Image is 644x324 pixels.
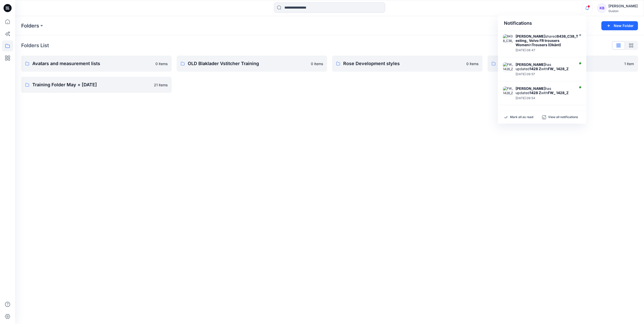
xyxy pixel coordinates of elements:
[21,42,49,49] p: Folders List
[516,62,574,71] div: has updated with
[177,56,327,72] a: OLD Blaklader Vstitcher Training0 items
[516,34,545,38] strong: [PERSON_NAME]
[548,67,569,71] strong: FW_ 1428_Z
[21,22,39,29] a: Folders
[503,62,513,72] img: FW_ 1428_Z
[597,4,606,13] div: KB
[516,72,574,76] div: Friday, September 12, 2025 09:57
[488,56,638,72] a: Test-Parent1 item
[503,86,513,96] img: FW_ 1428_Z
[498,16,586,31] div: Notifications
[530,67,541,71] strong: 1428 Z
[155,61,168,66] p: 0 items
[624,61,634,66] p: 1 item
[516,86,545,91] strong: [PERSON_NAME]
[608,3,638,9] div: [PERSON_NAME]
[32,81,151,88] p: Training Folder May + [DATE]
[601,21,638,30] button: New Folder
[516,34,578,47] strong: 8438_C38_Testing_ Volvo FR trousers Women
[608,9,638,13] div: Guston
[516,96,574,100] div: Friday, September 12, 2025 09:54
[516,62,545,67] strong: [PERSON_NAME]
[188,60,308,67] p: OLD Blaklader Vstitcher Training
[466,61,478,66] p: 0 items
[516,34,578,47] div: shared in
[530,91,541,95] strong: 1428 Z
[343,60,463,67] p: Rose Development styles
[516,48,578,52] div: Friday, September 19, 2025 08:47
[532,43,561,47] strong: Trousers (Okänt)
[510,115,533,120] p: Mark all as read
[516,86,574,95] div: has updated with
[154,82,168,88] p: 21 items
[21,77,172,93] a: Training Folder May + [DATE]21 items
[548,115,578,120] p: View all notifications
[21,56,172,72] a: Avatars and measurement lists0 items
[332,56,482,72] a: Rose Development styles0 items
[503,34,513,44] img: 8438_C38_Testing_ Volvo FR trousers Women
[311,61,323,66] p: 0 items
[548,91,569,95] strong: FW_ 1428_Z
[32,60,152,67] p: Avatars and measurement lists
